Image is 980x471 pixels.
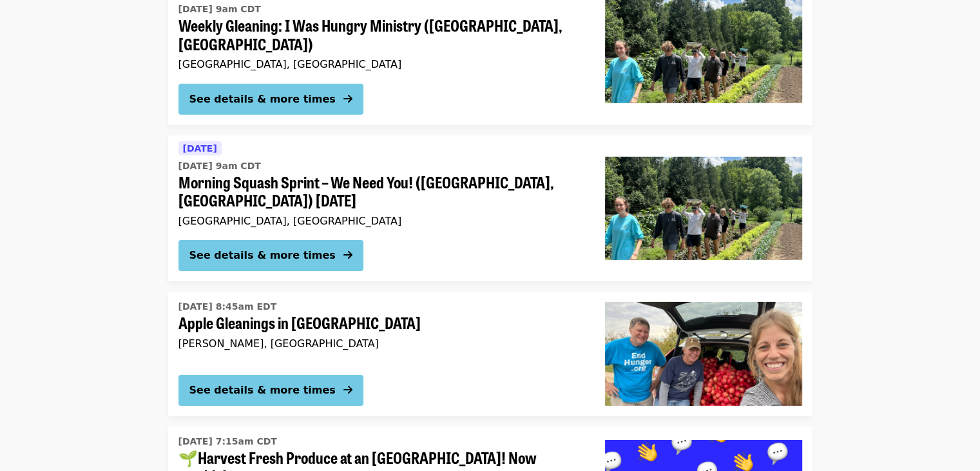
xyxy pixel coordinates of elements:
[178,300,277,314] time: [DATE] 8:45am EDT
[178,58,584,70] div: [GEOGRAPHIC_DATA], [GEOGRAPHIC_DATA]
[168,135,812,282] a: See details for "Morning Squash Sprint – We Need You! (Antioch, TN) 9/6/2025"
[605,157,802,260] img: Morning Squash Sprint – We Need You! (Antioch, TN) 9/6/2025 organized by Society of St. Andrew
[178,337,584,350] div: [PERSON_NAME], [GEOGRAPHIC_DATA]
[189,248,336,263] div: See details & more times
[178,16,584,54] span: Weekly Gleaning: I Was Hungry Ministry ([GEOGRAPHIC_DATA], [GEOGRAPHIC_DATA])
[343,93,352,105] i: arrow-right icon
[178,173,584,210] span: Morning Squash Sprint – We Need You! ([GEOGRAPHIC_DATA], [GEOGRAPHIC_DATA]) [DATE]
[343,384,352,396] i: arrow-right icon
[178,314,584,332] span: Apple Gleanings in [GEOGRAPHIC_DATA]
[183,143,217,154] span: [DATE]
[178,240,363,271] button: See details & more times
[178,435,277,448] time: [DATE] 7:15am CDT
[605,302,802,405] img: Apple Gleanings in Hamilton County organized by Society of St. Andrew
[178,84,363,115] button: See details & more times
[178,159,261,173] time: [DATE] 9am CDT
[178,375,363,406] button: See details & more times
[168,292,812,416] a: See details for "Apple Gleanings in Hamilton County"
[189,383,336,398] div: See details & more times
[178,215,584,227] div: [GEOGRAPHIC_DATA], [GEOGRAPHIC_DATA]
[178,3,261,16] time: [DATE] 9am CDT
[189,92,336,107] div: See details & more times
[343,249,352,261] i: arrow-right icon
